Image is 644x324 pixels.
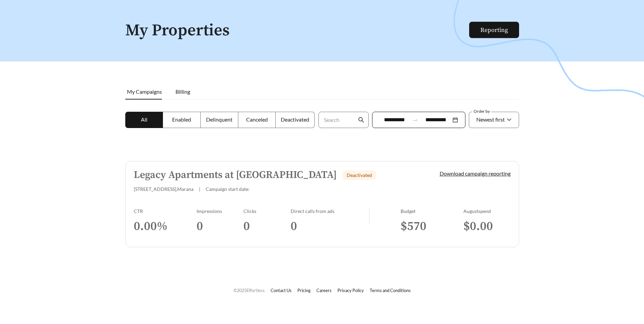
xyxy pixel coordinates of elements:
[463,208,511,214] div: August spend
[480,26,508,34] a: Reporting
[401,208,463,214] div: Budget
[206,186,250,192] span: Campaign start date:
[463,219,511,234] h3: $ 0.00
[291,219,369,234] h3: 0
[141,116,147,123] span: All
[347,172,372,178] span: Deactivated
[176,88,190,95] span: Billing
[369,208,370,224] img: line
[197,208,244,214] div: Impressions
[243,208,291,214] div: Clicks
[401,219,463,234] h3: $ 570
[206,116,233,123] span: Delinquent
[469,22,519,38] button: Reporting
[358,117,364,123] span: search
[127,88,162,95] span: My Campaigns
[134,219,197,234] h3: 0.00 %
[243,219,291,234] h3: 0
[440,170,511,177] a: Download campaign reporting
[134,208,197,214] div: CTR
[412,117,418,123] span: to
[125,22,470,40] h1: My Properties
[197,219,244,234] h3: 0
[134,186,194,192] span: [STREET_ADDRESS] , Marana
[412,117,418,123] span: swap-right
[291,208,369,214] div: Direct calls from ads
[476,116,505,123] span: Newest first
[199,186,200,192] span: |
[172,116,191,123] span: Enabled
[125,161,519,247] a: Legacy Apartments at [GEOGRAPHIC_DATA]Deactivated[STREET_ADDRESS],Marana|Campaign start date:Down...
[134,169,337,181] h5: Legacy Apartments at [GEOGRAPHIC_DATA]
[281,116,309,123] span: Deactivated
[246,116,268,123] span: Canceled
